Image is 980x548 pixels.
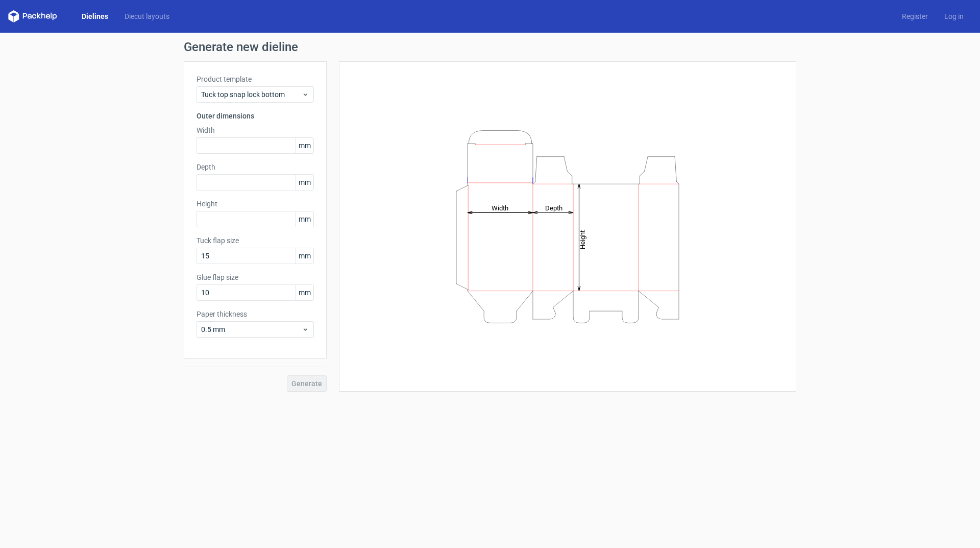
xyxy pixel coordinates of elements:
span: mm [296,175,313,190]
label: Width [197,125,314,135]
h3: Outer dimensions [197,111,314,121]
span: mm [296,211,313,227]
label: Depth [197,162,314,172]
span: mm [296,138,313,153]
label: Tuck flap size [197,235,314,246]
span: Tuck top snap lock bottom [201,89,302,100]
tspan: Depth [545,204,562,211]
span: 0.5 mm [201,324,302,335]
a: Log in [936,11,972,21]
label: Height [197,199,314,209]
label: Glue flap size [197,272,314,282]
tspan: Width [492,204,508,211]
span: mm [296,285,313,300]
a: Diecut layouts [116,11,178,21]
label: Product template [197,74,314,84]
a: Dielines [73,11,116,21]
label: Paper thickness [197,309,314,319]
tspan: Height [579,230,586,249]
h1: Generate new dieline [184,41,796,53]
span: mm [296,248,313,264]
a: Register [894,11,936,21]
